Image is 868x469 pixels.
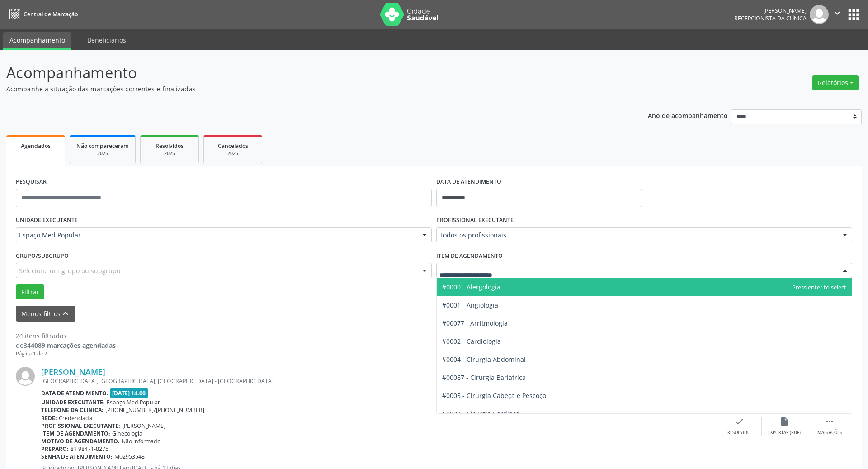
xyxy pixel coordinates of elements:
b: Senha de atendimento: [41,453,113,460]
span: Não compareceram [76,142,129,150]
b: Unidade executante: [41,398,105,406]
span: [PERSON_NAME] [122,422,165,430]
div: Resolvido [727,430,750,436]
span: Ginecologia [112,430,142,437]
span: Selecione um grupo ou subgrupo [19,266,120,275]
div: Mais ações [817,430,842,436]
span: #0000 - Alergologia [442,283,500,291]
a: Central de Marcação [6,7,78,22]
i: insert_drive_file [779,417,789,426]
span: 81 98471-8275 [71,445,108,453]
span: [PHONE_NUMBER]/[PHONE_NUMBER] [105,406,204,414]
div: 2025 [210,150,255,157]
b: Telefone da clínica: [41,406,104,414]
strong: 344089 marcações agendadas [24,341,116,350]
label: PROFISSIONAL EXECUTANTE [436,213,514,227]
button: Relatórios [812,75,859,90]
span: #0001 - Angiologia [442,301,498,309]
span: Recepcionista da clínica [734,14,807,22]
div: 2025 [76,150,129,157]
span: Credenciada [59,414,92,422]
span: Cancelados [218,142,248,150]
i:  [832,8,842,18]
label: PESQUISAR [16,175,47,189]
b: Preparo: [41,445,69,453]
span: M02953548 [114,453,145,460]
i: keyboard_arrow_up [61,308,71,318]
span: Central de Marcação [24,10,78,18]
label: Item de agendamento [436,249,503,263]
b: Item de agendamento: [41,430,110,437]
b: Profissional executante: [41,422,120,430]
span: #0004 - Cirurgia Abdominal [442,355,526,364]
b: Rede: [41,414,57,422]
p: Ano de acompanhamento [648,109,728,121]
img: img [810,5,829,24]
b: Data de atendimento: [41,389,108,397]
span: Agendados [21,142,51,150]
label: UNIDADE EXECUTANTE [16,213,78,227]
i:  [825,417,835,426]
span: #00077 - Arritmologia [442,319,508,327]
div: Exportar (PDF) [768,430,801,436]
img: img [16,367,35,386]
div: 2025 [147,150,192,157]
div: 24 itens filtrados [16,331,116,341]
label: Grupo/Subgrupo [16,249,69,263]
b: Motivo de agendamento: [41,437,120,445]
span: Todos os profissionais [439,231,834,240]
label: DATA DE ATENDIMENTO [436,175,501,189]
span: #00067 - Cirurgia Bariatrica [442,373,526,382]
span: #0007 - Cirurgia Cardiaca [442,409,519,418]
div: [GEOGRAPHIC_DATA], [GEOGRAPHIC_DATA], [GEOGRAPHIC_DATA] - [GEOGRAPHIC_DATA] [41,377,717,385]
i: check [734,417,744,426]
button:  [829,5,846,24]
span: [DATE] 14:00 [110,388,148,398]
a: Beneficiários [81,32,132,48]
span: Não informado [122,437,160,445]
p: Acompanhamento [6,62,605,84]
div: de [16,341,116,350]
span: #0002 - Cardiologia [442,337,501,346]
div: Página 1 de 2 [16,350,116,358]
span: Espaço Med Popular [107,398,160,406]
a: Acompanhamento [3,32,71,50]
span: Espaço Med Popular [19,231,413,240]
button: Filtrar [16,284,44,300]
p: Acompanhe a situação das marcações correntes e finalizadas [6,84,605,94]
a: [PERSON_NAME] [41,367,105,377]
span: Resolvidos [156,142,184,150]
button: Menos filtroskeyboard_arrow_up [16,306,75,322]
button: apps [846,7,862,23]
div: [PERSON_NAME] [734,7,807,14]
span: #0005 - Cirurgia Cabeça e Pescoço [442,391,546,400]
